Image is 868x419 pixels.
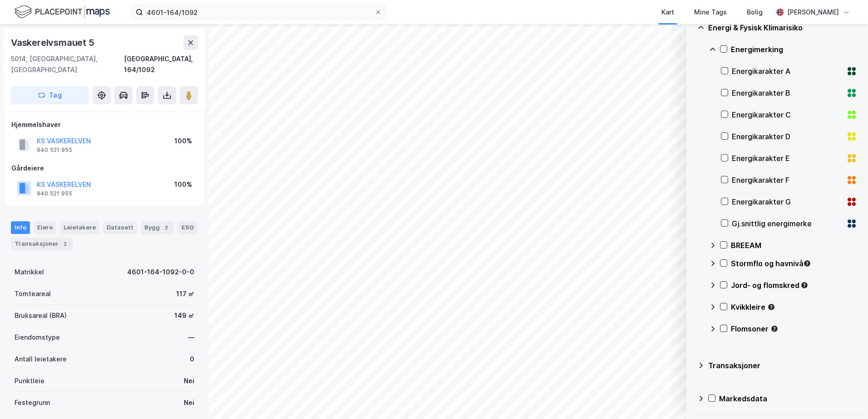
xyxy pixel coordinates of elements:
[732,66,843,77] div: Energikarakter A
[174,136,192,146] div: 100%
[60,221,99,234] div: Leietakere
[731,323,857,334] div: Flomsoner
[15,375,44,386] div: Punktleie
[11,221,30,234] div: Info
[731,258,857,269] div: Stormflo og havnivå
[60,239,69,248] div: 2
[37,190,72,197] div: 940 521 955
[103,221,137,234] div: Datasett
[15,332,60,343] div: Eiendomstype
[731,302,857,312] div: Kvikkleire
[803,259,811,268] div: Tooltip anchor
[15,4,110,20] img: logo.f888ab2527a4732fd821a326f86c7f29.svg
[176,288,194,299] div: 117 ㎡
[127,267,194,278] div: 4601-164-1092-0-0
[188,332,194,343] div: —
[823,375,868,419] iframe: Chat Widget
[823,375,868,419] div: Kontrollprogram for chat
[732,196,843,207] div: Energikarakter G
[124,54,198,75] div: [GEOGRAPHIC_DATA], 164/1092
[11,86,89,104] button: Tag
[143,5,375,19] input: Søk på adresse, matrikkel, gårdeiere, leietakere eller personer
[732,131,843,142] div: Energikarakter D
[694,7,727,18] div: Mine Tags
[162,223,171,232] div: 2
[11,238,73,250] div: Transaksjoner
[732,153,843,164] div: Energikarakter E
[15,310,67,321] div: Bruksareal (BRA)
[661,7,674,18] div: Kart
[732,218,843,229] div: Gj.snittlig energimerke
[11,35,96,50] div: Vaskerelvsmauet 5
[800,281,809,289] div: Tooltip anchor
[141,221,174,234] div: Bygg
[708,360,857,371] div: Transaksjoner
[787,7,839,18] div: [PERSON_NAME]
[11,163,197,174] div: Gårdeiere
[184,397,194,408] div: Nei
[732,109,843,120] div: Energikarakter C
[15,397,50,408] div: Festegrunn
[11,54,124,75] div: 5014, [GEOGRAPHIC_DATA], [GEOGRAPHIC_DATA]
[767,303,775,311] div: Tooltip anchor
[731,240,857,251] div: BREEAM
[184,375,194,386] div: Nei
[731,44,857,55] div: Energimerking
[732,175,843,185] div: Energikarakter F
[174,310,194,321] div: 149 ㎡
[37,146,72,154] div: 940 521 955
[11,119,197,130] div: Hjemmelshaver
[770,325,779,333] div: Tooltip anchor
[747,7,763,18] div: Bolig
[15,288,51,299] div: Tomteareal
[34,221,56,234] div: Eiere
[190,354,194,365] div: 0
[731,280,857,291] div: Jord- og flomskred
[719,393,857,404] div: Markedsdata
[178,221,197,234] div: ESG
[732,88,843,98] div: Energikarakter B
[15,354,67,365] div: Antall leietakere
[708,22,857,33] div: Energi & Fysisk Klimarisiko
[15,267,44,278] div: Matrikkel
[174,179,192,190] div: 100%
